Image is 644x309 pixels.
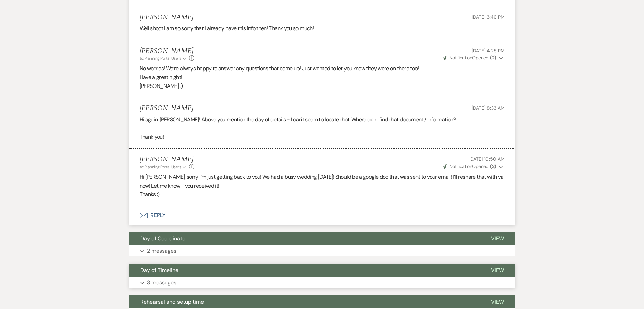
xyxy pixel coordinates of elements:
[147,247,176,255] p: 2 messages
[140,173,505,190] p: Hi [PERSON_NAME], sorry I’m just getting back to you! We had a busy wedding [DATE]! Should be a g...
[449,55,472,61] span: Notification
[490,163,496,169] strong: ( 2 )
[140,64,505,73] p: No worries! We’re always happy to answer any questions that come up! Just wanted to let you know ...
[442,163,505,170] button: NotificationOpened (2)
[472,47,504,54] span: [DATE] 4:25 PM
[129,245,515,257] button: 2 messages
[472,105,504,111] span: [DATE] 8:33 AM
[140,164,188,170] button: to: Planning Portal Users
[140,298,204,305] span: Rehearsal and setup time
[480,264,515,277] button: View
[449,163,472,169] span: Notification
[480,295,515,308] button: View
[140,24,505,33] p: Well shoot I am so sorry that I already have this info then! Thank you so much!
[129,232,480,245] button: Day of Coordinator
[129,264,480,277] button: Day of Timeline
[442,54,505,61] button: NotificationOpened (2)
[140,235,187,242] span: Day of Coordinator
[140,133,505,141] p: Thank you!
[140,82,505,91] p: [PERSON_NAME] :)
[443,163,496,169] span: Opened
[147,278,176,287] p: 3 messages
[140,104,193,113] h5: [PERSON_NAME]
[469,156,505,162] span: [DATE] 10:50 AM
[491,235,504,242] span: View
[129,277,515,288] button: 3 messages
[491,298,504,305] span: View
[140,55,188,61] button: to: Planning Portal Users
[140,13,193,22] h5: [PERSON_NAME]
[480,232,515,245] button: View
[140,155,195,164] h5: [PERSON_NAME]
[140,115,505,124] p: Hi again, [PERSON_NAME]! Above you mention the day of details - I can't seem to locate that. Wher...
[140,47,195,55] h5: [PERSON_NAME]
[491,267,504,274] span: View
[490,55,496,61] strong: ( 2 )
[140,267,178,274] span: Day of Timeline
[472,14,504,20] span: [DATE] 3:46 PM
[129,295,480,308] button: Rehearsal and setup time
[140,190,505,199] p: Thanks :)
[140,73,505,82] p: Have a great night!
[140,164,181,170] span: to: Planning Portal Users
[443,55,496,61] span: Opened
[140,56,181,61] span: to: Planning Portal Users
[129,206,515,225] button: Reply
